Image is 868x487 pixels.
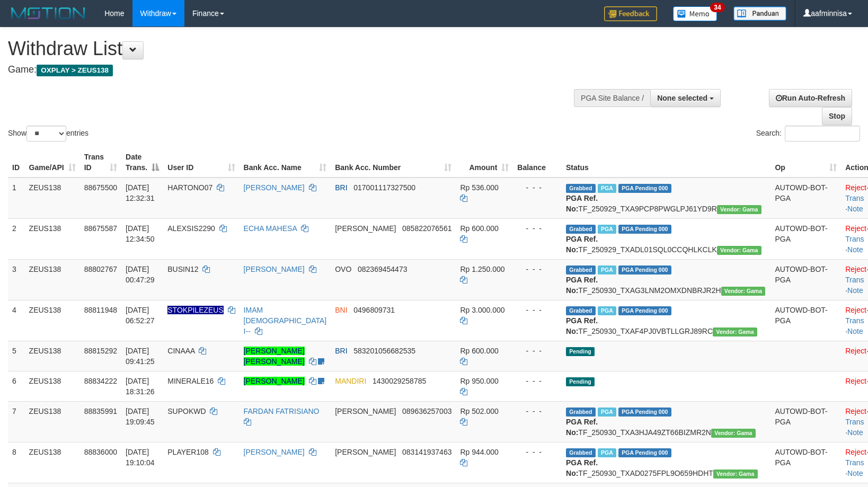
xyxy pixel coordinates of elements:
[460,448,498,456] span: Rp 944.000
[598,408,616,417] span: Marked by aafpengsreynich
[25,259,80,300] td: ZEUS138
[566,265,596,275] span: Grabbed
[25,147,80,178] th: Game/API: activate to sort column ascending
[8,147,25,178] th: ID
[84,448,117,456] span: 88836000
[618,306,671,315] span: PGA Pending
[402,224,451,233] span: Copy 085822076561 to clipboard
[8,259,25,300] td: 3
[167,224,215,233] span: ALEXSIS2290
[517,447,557,457] div: - - -
[598,265,616,275] span: Marked by aafsreyleap
[770,401,841,442] td: AUTOWD-BOT-PGA
[335,407,396,415] span: [PERSON_NAME]
[770,259,841,300] td: AUTOWD-BOT-PGA
[358,265,407,273] span: Copy 082369454473 to clipboard
[25,300,80,341] td: ZEUS138
[244,377,305,385] a: [PERSON_NAME]
[8,300,25,341] td: 4
[8,178,25,219] td: 1
[335,377,366,385] span: MANDIRI
[460,377,498,385] span: Rp 950.000
[167,448,209,456] span: PLAYER108
[733,6,786,21] img: panduan.png
[657,94,707,102] span: None selected
[562,147,770,178] th: Status
[80,147,121,178] th: Trans ID: activate to sort column ascending
[244,306,327,335] a: IMAM [DEMOGRAPHIC_DATA] I--
[8,442,25,483] td: 8
[126,306,155,325] span: [DATE] 06:52:27
[244,448,305,456] a: [PERSON_NAME]
[562,178,770,219] td: TF_250929_TXA9PCP8PWGLPJ61YD9R
[460,265,504,273] span: Rp 1.250.000
[566,184,596,193] span: Grabbed
[847,205,863,213] a: Note
[167,347,194,355] span: CINAAA
[25,442,80,483] td: ZEUS138
[353,183,415,192] span: Copy 017001117327500 to clipboard
[845,183,866,192] a: Reject
[562,218,770,259] td: TF_250929_TXADL01SQL0CCQHLKCLK
[331,147,456,178] th: Bank Acc. Number: activate to sort column ascending
[167,265,198,273] span: BUSIN12
[8,371,25,401] td: 6
[566,276,598,295] b: PGA Ref. No:
[770,442,841,483] td: AUTOWD-BOT-PGA
[769,89,852,107] a: Run Auto-Refresh
[847,286,863,295] a: Note
[84,224,117,233] span: 88675587
[845,224,866,233] a: Reject
[402,448,451,456] span: Copy 083141937463 to clipboard
[84,347,117,355] span: 88815292
[8,5,88,21] img: MOTION_logo.png
[517,346,557,356] div: - - -
[721,287,766,296] span: Vendor URL: https://trx31.1velocity.biz
[650,89,721,107] button: None selected
[566,458,598,477] b: PGA Ref. No:
[517,223,557,234] div: - - -
[26,126,66,141] select: Showentries
[845,377,866,385] a: Reject
[244,347,305,366] a: [PERSON_NAME] [PERSON_NAME]
[8,65,568,75] h4: Game:
[847,469,863,477] a: Note
[126,377,155,396] span: [DATE] 18:31:26
[460,347,498,355] span: Rp 600.000
[240,147,331,178] th: Bank Acc. Name: activate to sort column ascending
[847,428,863,437] a: Note
[167,183,212,192] span: HARTONO07
[244,407,320,415] a: FARDAN FATRISIANO
[770,218,841,259] td: AUTOWD-BOT-PGA
[618,448,671,457] span: PGA Pending
[847,327,863,335] a: Note
[845,306,866,314] a: Reject
[770,178,841,219] td: AUTOWD-BOT-PGA
[618,408,671,417] span: PGA Pending
[460,224,498,233] span: Rp 600.000
[822,107,852,125] a: Stop
[562,259,770,300] td: TF_250930_TXAG3LNM2OMXDNBRJR2H
[84,407,117,415] span: 88835991
[845,265,866,273] a: Reject
[566,194,598,213] b: PGA Ref. No:
[335,183,347,192] span: BRI
[167,306,224,314] span: Nama rekening ada tanda titik/strip, harap diedit
[566,408,596,417] span: Grabbed
[604,6,657,21] img: Feedback.jpg
[711,429,756,438] span: Vendor URL: https://trx31.1velocity.biz
[717,205,761,214] span: Vendor URL: https://trx31.1velocity.biz
[163,147,239,178] th: User ID: activate to sort column ascending
[517,264,557,275] div: - - -
[847,245,863,254] a: Note
[618,225,671,234] span: PGA Pending
[460,306,504,314] span: Rp 3.000.000
[598,448,616,457] span: Marked by aafpengsreynich
[566,225,596,234] span: Grabbed
[84,265,117,273] span: 88802767
[517,305,557,315] div: - - -
[517,406,557,417] div: - - -
[126,265,155,284] span: [DATE] 00:47:29
[566,235,598,254] b: PGA Ref. No:
[618,184,671,193] span: PGA Pending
